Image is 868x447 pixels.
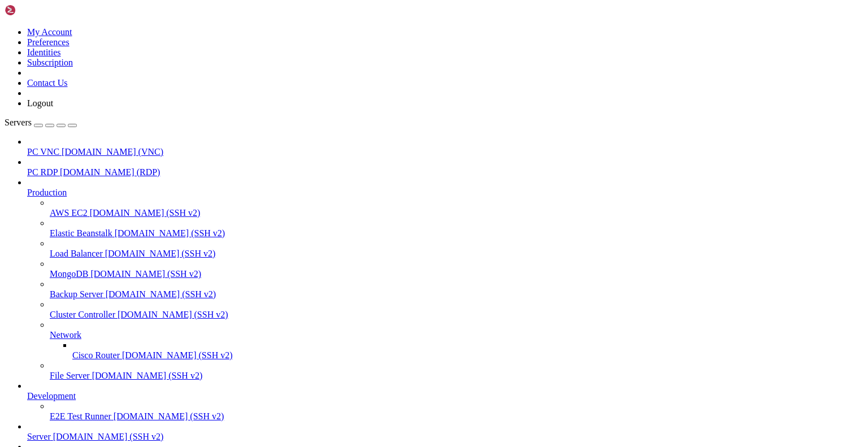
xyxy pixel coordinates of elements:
[62,147,163,157] span: [DOMAIN_NAME] (VNC)
[115,228,225,238] span: [DOMAIN_NAME] (SSH v2)
[27,147,59,157] span: PC VNC
[50,371,863,381] a: File Server [DOMAIN_NAME] (SSH v2)
[27,27,72,37] a: My Account
[27,422,863,442] li: Server [DOMAIN_NAME] (SSH v2)
[50,249,863,259] a: Load Balancer [DOMAIN_NAME] (SSH v2)
[27,78,68,88] a: Contact Us
[90,269,201,279] span: [DOMAIN_NAME] (SSH v2)
[50,289,863,300] a: Backup Server [DOMAIN_NAME] (SSH v2)
[92,371,203,380] span: [DOMAIN_NAME] (SSH v2)
[50,259,863,279] li: MongoDB [DOMAIN_NAME] (SSH v2)
[50,269,863,279] a: MongoDB [DOMAIN_NAME] (SSH v2)
[50,320,863,361] li: Network
[50,330,863,340] a: Network
[60,167,160,177] span: [DOMAIN_NAME] (RDP)
[50,228,112,238] span: Elastic Beanstalk
[50,310,115,319] span: Cluster Controller
[50,361,863,381] li: File Server [DOMAIN_NAME] (SSH v2)
[27,432,51,441] span: Server
[50,228,863,238] a: Elastic Beanstalk [DOMAIN_NAME] (SSH v2)
[106,289,216,299] span: [DOMAIN_NAME] (SSH v2)
[27,177,863,381] li: Production
[50,371,90,380] span: File Server
[53,432,164,441] span: [DOMAIN_NAME] (SSH v2)
[27,167,58,177] span: PC RDP
[27,391,863,401] a: Development
[50,198,863,218] li: AWS EC2 [DOMAIN_NAME] (SSH v2)
[122,350,233,360] span: [DOMAIN_NAME] (SSH v2)
[27,167,863,177] a: PC RDP [DOMAIN_NAME] (RDP)
[72,350,120,360] span: Cisco Router
[50,330,81,340] span: Network
[118,310,228,319] span: [DOMAIN_NAME] (SSH v2)
[50,238,863,259] li: Load Balancer [DOMAIN_NAME] (SSH v2)
[27,432,863,442] a: Server [DOMAIN_NAME] (SSH v2)
[50,411,111,421] span: E2E Test Runner
[50,300,863,320] li: Cluster Controller [DOMAIN_NAME] (SSH v2)
[27,391,76,401] span: Development
[50,208,88,218] span: AWS EC2
[27,37,70,47] a: Preferences
[27,188,67,197] span: Production
[50,310,863,320] a: Cluster Controller [DOMAIN_NAME] (SSH v2)
[50,269,88,279] span: MongoDB
[27,58,73,67] a: Subscription
[50,289,103,299] span: Backup Server
[27,188,863,198] a: Production
[27,381,863,422] li: Development
[5,118,77,127] a: Servers
[105,249,216,258] span: [DOMAIN_NAME] (SSH v2)
[50,279,863,300] li: Backup Server [DOMAIN_NAME] (SSH v2)
[72,340,863,361] li: Cisco Router [DOMAIN_NAME] (SSH v2)
[27,47,61,57] a: Identities
[27,98,53,108] a: Logout
[114,411,224,421] span: [DOMAIN_NAME] (SSH v2)
[5,5,70,16] img: Shellngn
[50,249,103,258] span: Load Balancer
[72,350,863,361] a: Cisco Router [DOMAIN_NAME] (SSH v2)
[50,401,863,422] li: E2E Test Runner [DOMAIN_NAME] (SSH v2)
[50,411,863,422] a: E2E Test Runner [DOMAIN_NAME] (SSH v2)
[27,147,863,157] a: PC VNC [DOMAIN_NAME] (VNC)
[5,118,32,127] span: Servers
[50,218,863,238] li: Elastic Beanstalk [DOMAIN_NAME] (SSH v2)
[27,137,863,157] li: PC VNC [DOMAIN_NAME] (VNC)
[27,157,863,177] li: PC RDP [DOMAIN_NAME] (RDP)
[90,208,201,218] span: [DOMAIN_NAME] (SSH v2)
[50,208,863,218] a: AWS EC2 [DOMAIN_NAME] (SSH v2)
